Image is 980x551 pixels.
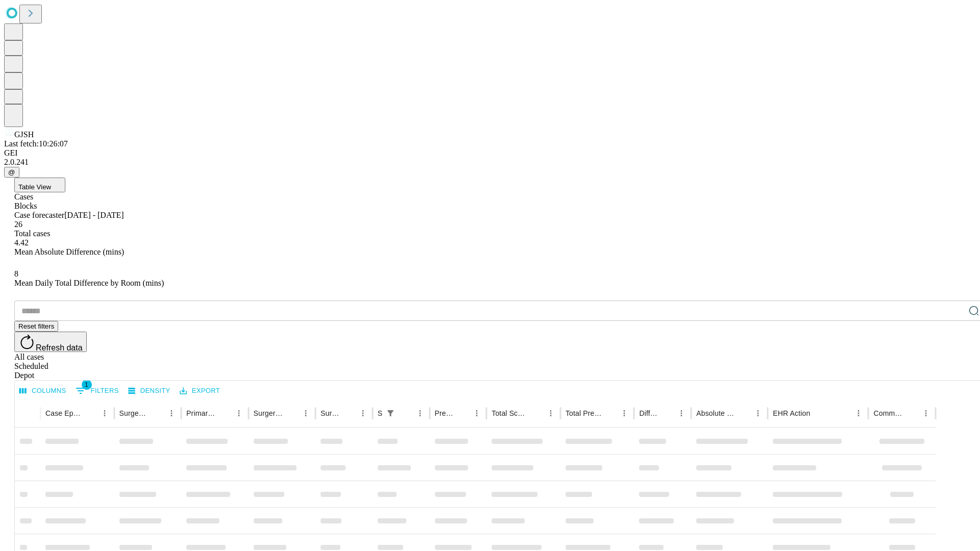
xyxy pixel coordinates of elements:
div: 1 active filter [383,406,398,420]
div: Difference [639,409,659,417]
button: Table View [14,178,65,192]
button: Menu [851,406,866,420]
button: Show filters [383,406,398,420]
div: Case Epic Id [45,409,82,417]
button: Menu [544,406,558,420]
span: Total cases [14,229,50,238]
button: Menu [97,406,112,420]
button: Sort [660,406,674,420]
span: Mean Daily Total Difference by Room (mins) [14,279,164,287]
div: Surgery Name [254,409,283,417]
button: Menu [617,406,631,420]
span: GJSH [14,130,34,139]
button: Sort [284,406,299,420]
div: Absolute Difference [696,409,736,417]
button: Menu [919,406,933,420]
span: Reset filters [18,322,54,330]
button: Menu [674,406,689,420]
button: Sort [341,406,356,420]
button: @ [4,167,19,178]
button: Export [177,383,223,399]
button: Sort [737,406,751,420]
div: Predicted In Room Duration [435,409,455,417]
button: Menu [232,406,246,420]
button: Menu [299,406,313,420]
button: Menu [470,406,484,420]
button: Sort [529,406,544,420]
div: Scheduled In Room Duration [378,409,382,417]
span: [DATE] - [DATE] [64,211,124,219]
div: Surgeon Name [119,409,149,417]
button: Menu [751,406,765,420]
div: Total Scheduled Duration [492,409,528,417]
div: GEI [4,148,976,158]
button: Show filters [73,383,121,399]
span: 26 [14,220,22,229]
button: Menu [356,406,370,420]
span: 1 [82,380,92,390]
button: Sort [217,406,232,420]
span: Table View [18,183,51,191]
div: Comments [873,409,903,417]
span: Refresh data [36,343,83,352]
div: Surgery Date [321,409,340,417]
button: Sort [83,406,97,420]
div: Primary Service [186,409,216,417]
span: @ [8,168,15,176]
span: 8 [14,269,18,278]
button: Sort [811,406,825,420]
button: Sort [904,406,919,420]
button: Sort [150,406,164,420]
button: Menu [413,406,427,420]
span: Last fetch: 10:26:07 [4,139,68,148]
button: Density [126,383,173,399]
button: Sort [455,406,470,420]
button: Refresh data [14,332,87,352]
div: EHR Action [773,409,810,417]
span: Case forecaster [14,211,64,219]
button: Reset filters [14,321,58,332]
div: Total Predicted Duration [566,409,602,417]
button: Menu [164,406,179,420]
button: Sort [399,406,413,420]
span: 4.42 [14,238,29,247]
div: 2.0.241 [4,158,976,167]
button: Select columns [17,383,69,399]
button: Sort [603,406,617,420]
span: Mean Absolute Difference (mins) [14,247,124,256]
